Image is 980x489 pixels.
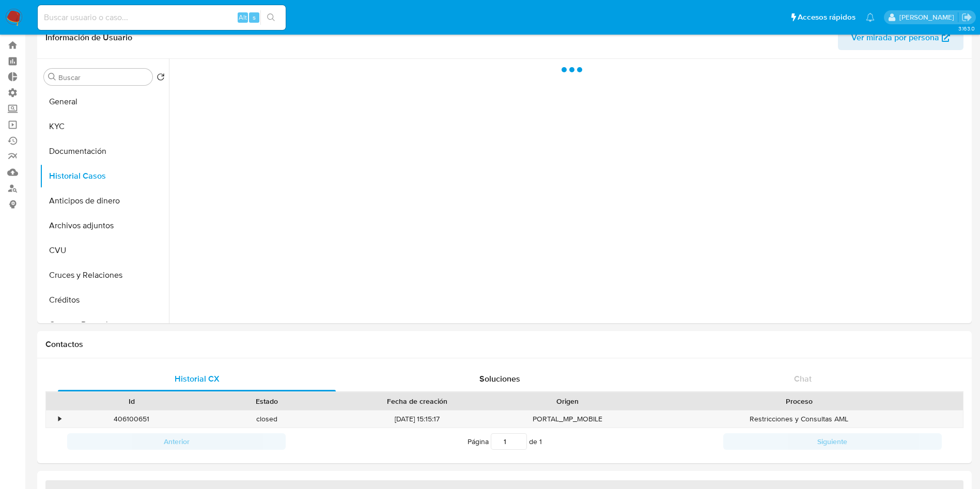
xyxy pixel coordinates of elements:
[260,10,282,25] button: search-icon
[40,164,169,188] button: Historial Casos
[635,411,963,428] div: Restricciones y Consultas AML
[175,373,220,385] span: Historial CX
[207,396,328,406] div: Estado
[643,396,956,406] div: Proceso
[507,396,628,406] div: Origen
[45,33,132,43] h1: Información de Usuario
[794,373,812,385] span: Chat
[45,339,963,350] h1: Contactos
[851,25,939,50] span: Ver mirada por persona
[58,414,61,424] div: •
[342,396,493,406] div: Fecha de creación
[40,188,169,213] button: Anticipos de dinero
[157,73,165,84] button: Volver al orden por defecto
[40,89,169,114] button: General
[40,213,169,238] button: Archivos adjuntos
[866,13,875,22] a: Notificaciones
[38,11,286,24] input: Buscar usuario o caso...
[958,24,975,33] span: 3.163.0
[58,73,148,82] input: Buscar
[723,433,942,450] button: Siguiente
[199,411,335,428] div: closed
[961,12,972,23] a: Salir
[48,73,56,81] button: Buscar
[71,396,192,406] div: Id
[64,411,199,428] div: 406100651
[67,433,286,450] button: Anterior
[838,25,963,50] button: Ver mirada por persona
[253,12,256,22] span: s
[40,288,169,312] button: Créditos
[468,433,542,450] span: Página de
[335,411,500,428] div: [DATE] 15:15:17
[40,114,169,139] button: KYC
[40,139,169,164] button: Documentación
[40,312,169,337] button: Cuentas Bancarias
[239,12,247,22] span: Alt
[40,238,169,263] button: CVU
[539,436,542,447] span: 1
[500,411,635,428] div: PORTAL_MP_MOBILE
[40,263,169,288] button: Cruces y Relaciones
[479,373,520,385] span: Soluciones
[798,12,855,23] span: Accesos rápidos
[899,12,958,22] p: gustavo.deseta@mercadolibre.com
